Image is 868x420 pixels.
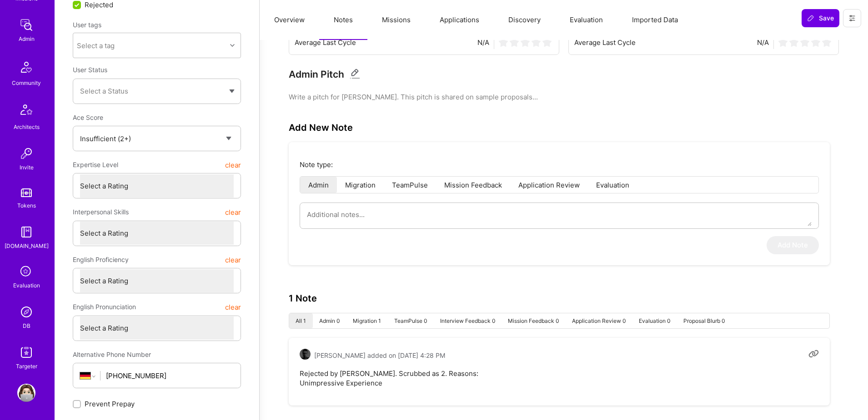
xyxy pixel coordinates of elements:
img: User Avatar [300,349,311,360]
img: Architects [15,100,37,122]
span: Prevent Prepay [85,399,135,409]
div: Select a tag [77,41,115,50]
div: [DOMAIN_NAME] [5,241,49,251]
i: Edit [350,69,360,79]
img: star [521,38,530,47]
i: icon SelectionTeam [18,263,35,281]
div: Tokens [17,201,36,210]
img: star [510,38,519,47]
li: TeamPulse 0 [387,313,433,328]
li: Application Review [510,177,588,193]
button: Save [802,9,839,27]
li: Evaluation [588,177,637,193]
div: Architects [14,122,40,132]
span: Average Last Cycle [295,38,356,49]
img: guide book [17,223,35,241]
div: Admin [19,34,35,44]
img: star [789,38,798,47]
span: Interpersonal Skills [73,204,129,220]
span: Save [807,14,834,23]
img: tokens [21,188,32,197]
button: Add Note [767,236,819,254]
div: Invite [20,163,34,172]
li: Mission Feedback [436,177,510,193]
img: User Avatar [17,384,35,402]
img: caret [229,89,235,93]
img: star [542,38,552,47]
button: clear [225,299,241,315]
img: star [811,38,820,47]
p: Note type: [300,160,819,169]
span: User Status [73,66,107,74]
span: Ace Score [73,114,103,121]
div: Targeter [16,361,37,371]
span: Select a Status [80,87,128,95]
img: admin teamwork [17,16,35,34]
img: star [778,38,788,47]
button: clear [225,252,241,268]
label: User tags [73,20,101,29]
span: [PERSON_NAME] added on [DATE] 4:28 PM [314,351,445,360]
span: Alternative Phone Number [73,351,151,358]
img: Invite [17,144,35,163]
h3: 1 Note [289,293,317,304]
input: +1 (000) 000-0000 [106,364,234,387]
div: Community [12,78,41,88]
span: N/A [757,38,769,49]
li: Mission Feedback 0 [502,313,566,328]
img: star [499,38,508,47]
i: Copy link [808,349,819,359]
li: Proposal Blurb 0 [677,313,731,328]
li: All 1 [289,313,313,328]
span: Average Last Cycle [574,38,636,49]
img: star [822,38,831,47]
li: Admin 0 [313,313,346,328]
img: star [532,38,541,47]
li: Evaluation 0 [632,313,677,328]
a: User Avatar [15,384,38,402]
img: star [800,38,809,47]
h3: Admin Pitch [289,69,344,80]
li: Application Review 0 [566,313,632,328]
li: Migration [337,177,384,193]
img: Skill Targeter [17,343,35,361]
button: clear [225,157,241,173]
pre: Rejected by [PERSON_NAME]. Scrubbed as 2. Reasons: Unimpressive Experience [300,369,819,388]
li: Admin [300,177,337,193]
li: Migration 1 [346,313,388,328]
pre: Write a pitch for [PERSON_NAME]. This pitch is shared on sample proposals... [289,92,839,102]
img: Admin Search [17,303,35,321]
li: Interview Feedback 0 [433,313,502,328]
li: TeamPulse [384,177,436,193]
button: clear [225,204,241,220]
img: Community [15,56,37,78]
h3: Add New Note [289,122,353,133]
i: icon Chevron [230,43,235,48]
span: English Pronunciation [73,299,136,315]
div: DB [23,321,30,331]
a: User Avatar [300,349,311,362]
span: Expertise Level [73,157,118,173]
span: English Proficiency [73,252,129,268]
div: Evaluation [13,281,40,290]
span: N/A [477,38,489,49]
